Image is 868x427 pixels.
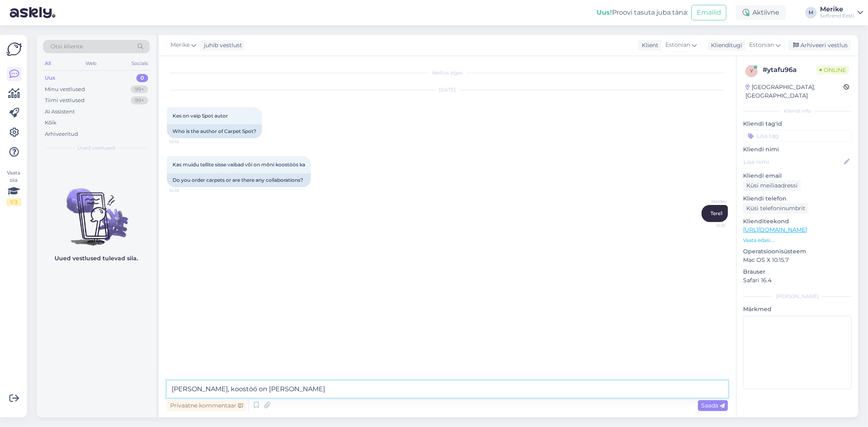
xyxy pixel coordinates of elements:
div: Vaata siia [7,169,21,206]
p: Kliendi tag'id [743,120,852,128]
span: 14:10 [169,139,200,145]
span: Estonian [749,41,774,50]
div: Arhiveeri vestlus [788,40,851,51]
p: Kliendi telefon [743,194,852,203]
div: Do you order carpets or are there any collaborations? [167,173,311,187]
div: Proovi tasuta juba täna: [597,8,688,17]
div: Web [84,58,98,69]
span: Kes on vaip Spot autor [173,113,228,119]
span: 14:10 [169,187,200,194]
div: Klient [638,41,658,50]
p: Brauser [743,268,852,276]
span: Merike [695,198,726,205]
div: Merike [820,6,854,13]
img: Askly Logo [7,41,22,57]
span: 14:51 [695,222,726,229]
p: Operatsioonisüsteem [743,247,852,256]
input: Lisa nimi [743,157,842,166]
div: Tiimi vestlused [45,96,85,105]
img: No chats [37,174,156,247]
div: 99+ [131,85,148,94]
div: [DATE] [167,86,728,94]
b: Uus! [597,9,612,16]
p: Safari 16.4 [743,276,852,285]
textarea: [PERSON_NAME], koostöö on [PERSON_NAME] [167,381,728,398]
span: Online [816,65,849,74]
div: Who is the author of Carpet Spot? [167,124,262,138]
button: Emailid [691,5,726,20]
div: M [805,7,817,18]
div: 0 [136,74,148,82]
input: Lisa tag [743,130,852,142]
a: [URL][DOMAIN_NAME] [743,226,807,233]
div: Klienditugi [708,41,742,50]
div: Socials [130,58,150,69]
span: Uued vestlused [78,144,116,152]
div: Minu vestlused [45,85,85,94]
span: Saada [701,402,725,409]
div: 99+ [131,96,148,105]
div: Softrend Eesti [820,13,854,19]
div: Vestlus algas [167,69,728,76]
p: Vaata edasi ... [743,237,852,244]
div: 1 / 3 [7,198,21,206]
span: Kas muidu tellite sisse vaibad või on mõni koostöös ka [173,161,305,168]
div: All [43,58,52,69]
div: Aktiivne [736,5,786,20]
div: AI Assistent [45,108,75,116]
p: Kliendi email [743,172,852,180]
span: Otsi kliente [50,42,83,51]
div: juhib vestlust [201,41,242,50]
span: y [750,68,753,74]
a: MerikeSoftrend Eesti [820,6,863,19]
div: Privaatne kommentaar [167,400,246,411]
div: Kliendi info [743,107,852,115]
p: Mac OS X 10.15.7 [743,256,852,264]
div: [PERSON_NAME] [743,293,852,300]
p: Klienditeekond [743,217,852,226]
div: # ytafu96a [763,65,816,75]
p: Uued vestlused tulevad siia. [55,254,138,263]
span: Estonian [665,41,690,50]
div: Küsi meiliaadressi [743,180,801,191]
p: Kliendi nimi [743,145,852,154]
div: [GEOGRAPHIC_DATA], [GEOGRAPHIC_DATA] [746,83,844,100]
span: Merike [171,41,190,50]
p: Märkmed [743,305,852,314]
div: Arhiveeritud [45,130,78,138]
div: Uus [45,74,55,82]
span: Tere1 [711,210,722,216]
div: Küsi telefoninumbrit [743,203,809,214]
div: Kõik [45,119,57,127]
